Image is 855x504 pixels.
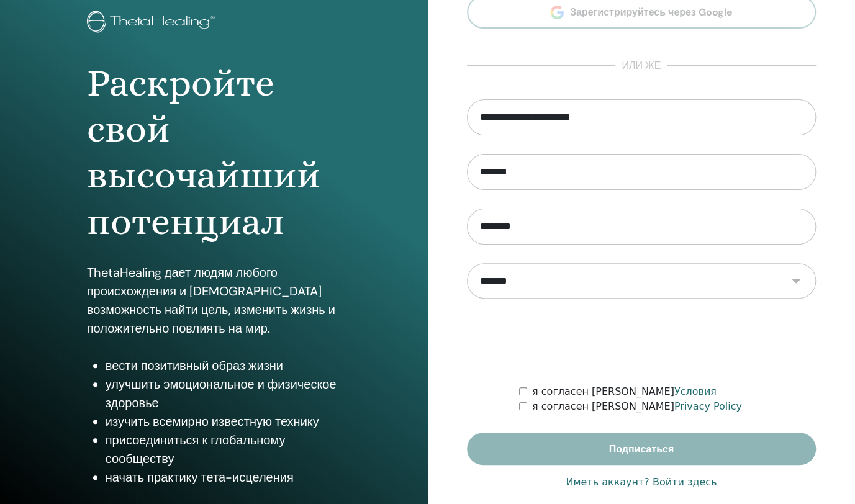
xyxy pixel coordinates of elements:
span: или же [615,58,667,73]
li: начать практику тета-исцеления [106,468,341,487]
a: Условия [674,385,717,397]
h1: Раскройте свой высочайший потенциал [87,60,341,245]
a: Иметь аккаунт? Войти здесь [566,475,717,490]
li: изучить всемирно известную технику [106,412,341,431]
li: вести позитивный образ жизни [106,356,341,375]
label: я согласен [PERSON_NAME] [532,384,717,399]
iframe: reCAPTCHA [547,317,736,366]
li: присоединиться к глобальному сообществу [106,431,341,468]
li: улучшить эмоциональное и физическое здоровье [106,375,341,412]
p: ThetaHealing дает людям любого происхождения и [DEMOGRAPHIC_DATA] возможность найти цель, изменит... [87,263,341,338]
label: я согласен [PERSON_NAME] [532,399,742,414]
a: Privacy Policy [674,400,742,412]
